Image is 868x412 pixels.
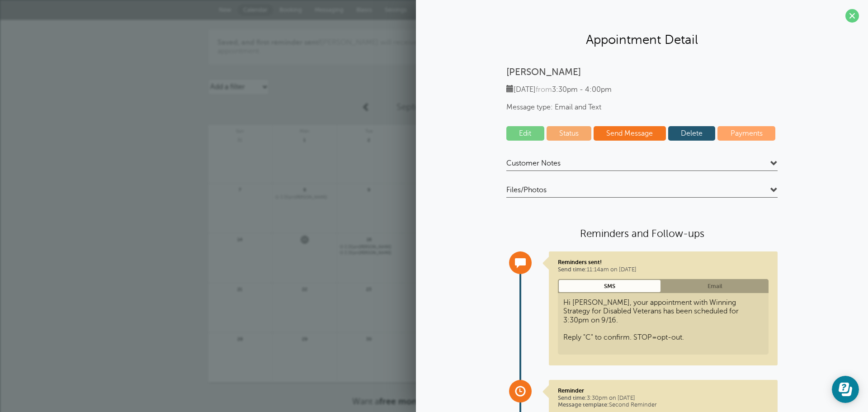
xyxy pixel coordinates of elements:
[280,195,295,199] span: 3:30pm
[594,126,666,141] a: Send Message
[279,6,302,13] span: Booking
[401,125,466,134] span: Wed
[236,285,244,292] span: 21
[717,126,775,141] a: Payments
[273,125,337,134] span: Mon
[301,335,309,342] span: 29
[668,126,716,141] a: Delete
[396,102,442,112] span: September
[506,126,544,141] a: Edit
[301,285,309,292] span: 22
[506,103,778,112] span: Message type: Email and Text
[536,85,552,94] span: from
[356,6,372,13] span: Blasts
[558,259,602,265] strong: Reminders sent!
[832,376,859,403] iframe: Resource center
[425,32,859,47] h2: Appointment Detail
[547,126,592,141] a: Status
[558,387,769,408] p: 3:30pm on [DATE] Second Reminder
[506,185,547,194] span: Files/Photos
[340,245,399,250] span: John Reed
[558,402,609,408] span: Message template:
[506,66,778,78] p: [PERSON_NAME]
[340,251,399,256] span: Charles Thomas
[506,227,778,240] h4: Reminders and Follow-ups
[219,6,231,13] span: New
[236,186,244,193] span: 7
[315,6,344,13] span: Messaging
[208,125,272,134] span: Sun
[275,195,278,199] span: Confirmed. Changing the appointment date will unconfirm the appointment.
[563,298,763,342] p: Hi [PERSON_NAME], your appointment with Winning Strategy for Disabled Veterans has been scheduled...
[208,396,660,407] p: Want a ?
[301,186,309,193] span: 8
[385,6,407,13] span: Settings
[365,285,373,292] span: 23
[217,38,321,47] b: Saved, and first reminder sent!
[301,236,309,242] span: 15
[340,251,399,256] a: 3:30pm[PERSON_NAME]
[344,245,359,249] span: 3:30pm
[243,6,268,13] span: Calendar
[275,195,334,200] a: 3:30pm[PERSON_NAME]
[365,186,373,193] span: 9
[558,259,769,273] p: 11:14am on [DATE]
[340,245,399,250] a: 3:30pm[PERSON_NAME]
[558,266,587,273] span: Send time:
[238,4,273,16] a: Calendar
[301,136,309,143] span: 1
[236,136,244,143] span: 31
[365,136,373,143] span: 2
[558,279,661,293] a: SMS
[217,38,651,56] p: [PERSON_NAME] will receive a second and third reminder 1 day and 2 hours before the appointment.
[376,97,492,117] a: September 2025
[506,159,561,168] span: Customer Notes
[275,195,334,200] span: Edlyn Padua
[558,395,587,401] span: Send time:
[236,236,244,242] span: 14
[558,387,584,394] strong: Reminder
[344,251,359,255] span: 3:30pm
[365,335,373,342] span: 30
[337,125,401,134] span: Tue
[379,397,426,406] strong: free month
[365,236,373,242] span: 16
[506,85,612,94] span: [DATE] 3:30pm - 4:00pm
[236,335,244,342] span: 28
[661,279,769,293] a: Email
